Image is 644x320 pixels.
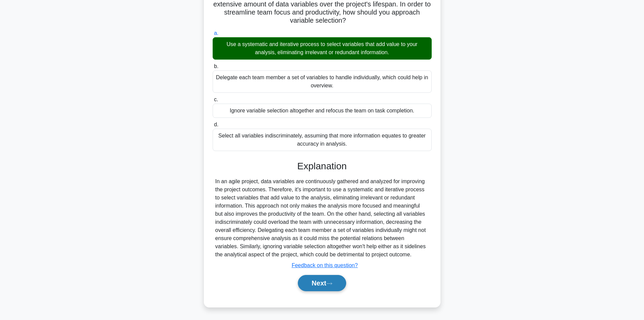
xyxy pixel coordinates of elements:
[292,262,358,268] a: Feedback on this question?
[213,37,432,60] div: Use a systematic and iterative process to select variables that add value to your analysis, elimi...
[298,275,346,291] button: Next
[214,97,218,102] span: c.
[214,30,218,36] span: a.
[214,122,218,127] span: d.
[213,129,432,151] div: Select all variables indiscriminately, assuming that more information equates to greater accuracy...
[213,70,432,93] div: Delegate each team member a set of variables to handle individually, which could help in overview.
[215,177,429,259] div: In an agile project, data variables are continuously gathered and analyzed for improving the proj...
[214,63,218,69] span: b.
[217,161,428,172] h3: Explanation
[213,104,432,118] div: Ignore variable selection altogether and refocus the team on task completion.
